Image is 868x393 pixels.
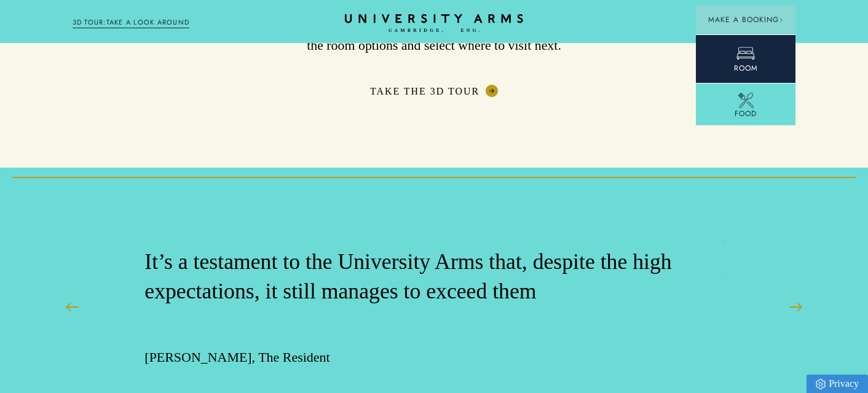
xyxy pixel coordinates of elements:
button: Next Slide [780,292,811,322]
img: Arrow icon [779,18,783,22]
span: Food [735,108,757,119]
a: Take The 3D Tour [370,85,498,97]
button: Make a BookingArrow icon [696,5,795,34]
img: Privacy [816,379,826,389]
a: Room [696,34,795,83]
p: [PERSON_NAME], The Resident [144,348,681,367]
a: Privacy [807,375,868,393]
a: Food [696,83,795,128]
button: Previous Slide [57,292,88,322]
p: It’s a testament to the University Arms that, despite the high expectations, it still manages to ... [144,247,681,306]
span: Room [734,63,758,74]
a: Home [345,14,523,33]
a: 3D TOUR:TAKE A LOOK AROUND [73,17,190,28]
span: Make a Booking [708,14,783,25]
